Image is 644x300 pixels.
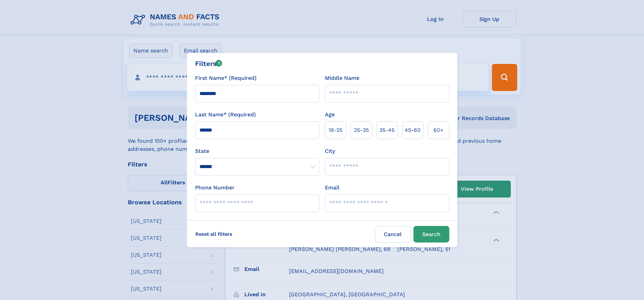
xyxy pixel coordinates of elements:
label: State [195,147,319,155]
div: Filters [195,59,222,69]
label: Cancel [375,226,411,243]
span: 18‑25 [329,126,342,134]
span: 25‑35 [354,126,369,134]
label: Email [325,184,339,192]
label: Age [325,111,335,119]
label: City [325,147,335,155]
span: 35‑45 [379,126,395,134]
label: Middle Name [325,74,359,82]
span: 60+ [433,126,444,134]
label: Phone Number [195,184,235,192]
label: Reset all filters [191,226,237,242]
label: Last Name* (Required) [195,111,256,119]
label: First Name* (Required) [195,74,257,82]
span: 45‑60 [405,126,421,134]
button: Search [413,226,449,243]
